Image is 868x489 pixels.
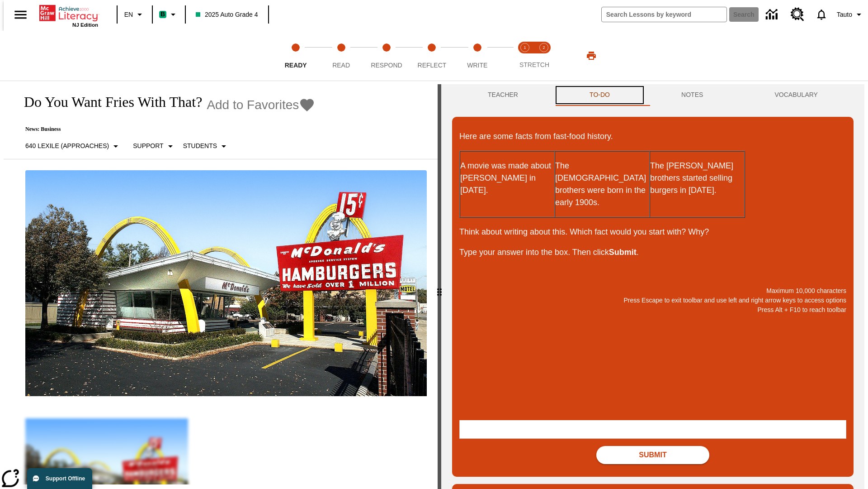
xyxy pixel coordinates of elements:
[810,3,833,26] a: Notifications
[519,61,549,68] span: STRETCH
[22,138,125,154] button: Select Lexile, 640 Lexile (Approaches)
[459,246,846,259] p: Type your answer into the box. Then click .
[452,84,554,106] button: Teacher
[602,7,726,22] input: search field
[451,31,504,81] button: Write step 5 of 5
[459,226,846,238] p: Think about writing about this. Which fact would you start with? Why?
[207,98,299,112] span: Add to Favorites
[646,84,739,106] button: NOTES
[183,141,217,151] p: Students
[512,31,538,81] button: Stretch Read step 1 of 2
[133,141,163,151] p: Support
[460,160,554,197] p: A movie was made about [PERSON_NAME] in [DATE].
[179,138,233,154] button: Select Student
[156,6,182,23] button: Boost Class color is mint green. Change class color
[39,3,98,28] div: Home
[315,31,367,81] button: Read step 2 of 5
[555,160,649,209] p: The [DEMOGRAPHIC_DATA] brothers were born in the early 1900s.
[72,22,98,28] span: NJ Edition
[360,31,413,81] button: Respond step 3 of 5
[467,62,487,69] span: Write
[27,468,92,489] button: Support Offline
[160,9,165,20] span: B
[4,7,132,15] body: Maximum 10,000 characters Press Escape to exit toolbar and use left and right arrow keys to acces...
[406,31,458,81] button: Reflect step 4 of 5
[452,84,854,106] div: Instructional Panel Tabs
[739,84,854,106] button: VOCABULARY
[837,10,852,19] span: Tauto
[25,141,109,151] p: 640 Lexile (Approaches)
[554,84,646,106] button: TO-DO
[785,2,810,27] a: Resource Center, Will open in new tab
[285,62,307,69] span: Ready
[438,84,441,489] div: Press Enter or Spacebar and then press right and left arrow keys to move the slider
[609,248,637,257] strong: Submit
[459,130,846,143] p: Here are some facts from fast-food history.
[332,62,350,69] span: Read
[129,138,179,154] button: Scaffolds, Support
[531,31,557,81] button: Stretch Respond step 2 of 2
[418,62,447,69] span: Reflect
[459,296,846,305] p: Press Escape to exit toolbar and use left and right arrow keys to access options
[46,475,85,482] span: Support Offline
[14,126,315,133] p: News: Business
[25,170,427,397] img: One of the first McDonald's stores, with the iconic red sign and golden arches.
[524,45,526,50] text: 1
[124,10,133,19] span: EN
[14,94,202,110] h1: Do You Want Fries With That?
[196,10,258,19] span: 2025 Auto Grade 4
[542,45,545,50] text: 2
[7,1,34,28] button: Open side menu
[4,84,438,484] div: reading
[459,305,846,315] p: Press Alt + F10 to reach toolbar
[441,84,864,489] div: activity
[833,6,868,23] button: Profile/Settings
[577,48,606,64] button: Print
[120,6,149,23] button: Language: EN, Select a language
[459,286,846,296] p: Maximum 10,000 characters
[650,160,744,197] p: The [PERSON_NAME] brothers started selling burgers in [DATE].
[371,62,402,69] span: Respond
[760,2,785,27] a: Data Center
[207,97,315,113] button: Add to Favorites - Do You Want Fries With That?
[596,446,709,464] button: Submit
[269,31,322,81] button: Ready step 1 of 5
